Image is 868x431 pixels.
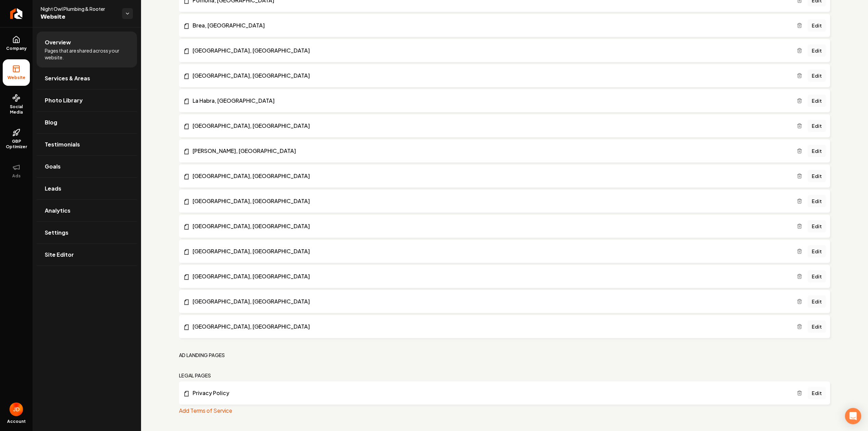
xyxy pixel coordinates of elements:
a: [PERSON_NAME], [GEOGRAPHIC_DATA] [183,147,797,155]
a: Services & Areas [37,67,137,89]
a: Analytics [37,200,137,221]
a: Leads [37,178,137,199]
a: [GEOGRAPHIC_DATA], [GEOGRAPHIC_DATA] [183,46,797,55]
a: Privacy Policy [183,389,797,397]
a: Brea, [GEOGRAPHIC_DATA] [183,21,797,30]
a: Settings [37,222,137,243]
a: Edit [808,245,826,257]
span: Photo Library [45,96,83,104]
a: [GEOGRAPHIC_DATA], [GEOGRAPHIC_DATA] [183,322,797,331]
span: Services & Areas [45,74,90,82]
a: Edit [808,320,826,333]
img: Jimy Delgado [9,403,23,416]
a: Edit [808,145,826,157]
a: Edit [808,270,826,282]
a: GBP Optimizer [3,123,30,155]
span: Ads [9,173,23,179]
span: Settings [45,229,68,237]
span: Overview [45,38,71,46]
a: Edit [808,387,826,399]
a: Edit [808,19,826,32]
a: Edit [808,95,826,107]
span: Leads [45,184,61,193]
div: Open Intercom Messenger [845,408,861,424]
a: [GEOGRAPHIC_DATA], [GEOGRAPHIC_DATA] [183,272,797,280]
a: Edit [808,195,826,207]
span: Night Owl Plumbing & Rooter [41,5,117,12]
span: Company [3,46,29,51]
span: Site Editor [45,251,74,259]
a: [GEOGRAPHIC_DATA], [GEOGRAPHIC_DATA] [183,172,797,180]
button: Open user button [9,403,23,416]
h2: Ad landing pages [179,352,225,358]
a: Edit [808,70,826,82]
h2: Legal Pages [179,372,211,379]
a: [GEOGRAPHIC_DATA], [GEOGRAPHIC_DATA] [183,122,797,130]
a: [GEOGRAPHIC_DATA], [GEOGRAPHIC_DATA] [183,72,797,80]
a: Social Media [3,89,30,120]
span: Website [5,75,28,80]
a: Blog [37,112,137,133]
a: La Habra, [GEOGRAPHIC_DATA] [183,97,797,105]
a: Edit [808,120,826,132]
span: Analytics [45,207,71,215]
a: Company [3,30,30,57]
a: [GEOGRAPHIC_DATA], [GEOGRAPHIC_DATA] [183,247,797,255]
button: Ads [3,158,30,184]
span: GBP Optimizer [3,139,30,150]
a: [GEOGRAPHIC_DATA], [GEOGRAPHIC_DATA] [183,197,797,205]
a: Edit [808,170,826,182]
a: Photo Library [37,90,137,111]
span: Account [7,419,26,424]
span: Social Media [3,104,30,115]
img: Rebolt Logo [10,8,23,19]
span: Website [41,12,117,22]
a: Edit [808,44,826,57]
a: Edit [808,295,826,308]
span: Blog [45,118,57,126]
a: Goals [37,156,137,177]
span: Testimonials [45,140,80,149]
span: Pages that are shared across your website. [45,47,129,61]
a: [GEOGRAPHIC_DATA], [GEOGRAPHIC_DATA] [183,297,797,306]
span: Goals [45,162,61,171]
a: Site Editor [37,244,137,266]
a: [GEOGRAPHIC_DATA], [GEOGRAPHIC_DATA] [183,222,797,230]
button: Add Terms of Service [179,407,232,415]
a: Edit [808,220,826,232]
a: Testimonials [37,134,137,155]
